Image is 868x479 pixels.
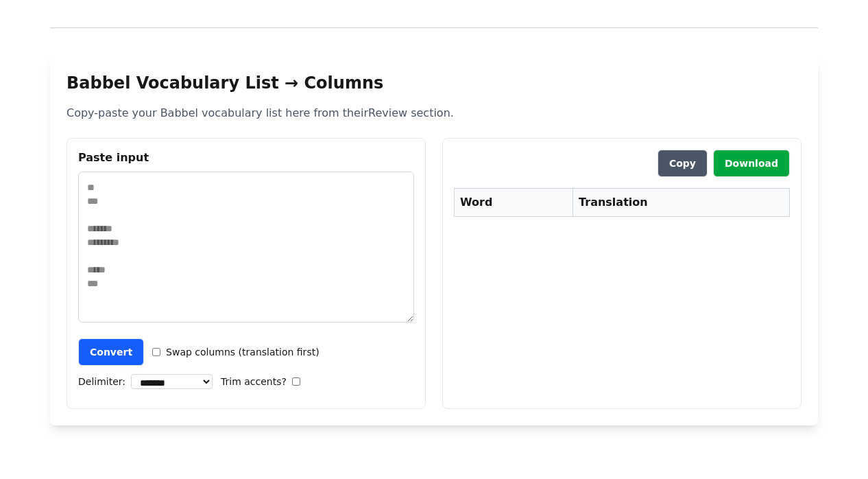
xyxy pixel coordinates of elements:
th: Word [455,189,573,217]
span: Trim accents? [221,375,287,388]
th: Translation [573,189,790,217]
table: Preview [454,188,790,217]
span: Swap columns (translation first) [166,345,320,359]
input: Swap columns (translation first) [152,348,160,356]
button: Convert [78,338,144,366]
a: Review section [368,106,450,119]
select: Delimiter: [131,374,213,389]
button: Copy [658,150,708,177]
span: Delimiter: [78,375,125,388]
h2: Babbel Vocabulary List → Columns [67,72,801,94]
p: Copy-paste your Babbel vocabulary list here from their . [67,105,801,121]
button: Download [713,150,790,177]
label: Paste input [78,150,414,166]
input: Trim accents? [292,377,300,386]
